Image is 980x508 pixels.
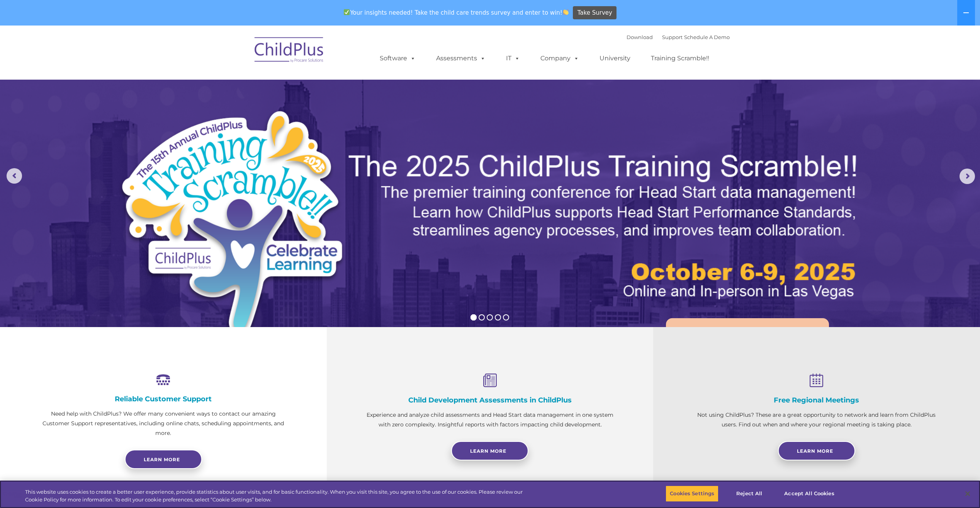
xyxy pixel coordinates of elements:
a: Assessments [428,51,493,66]
h4: Child Development Assessments in ChildPlus [365,396,615,404]
a: IT [498,51,528,66]
a: Learn More [778,441,855,460]
a: Company [533,51,587,66]
span: Take Survey [577,6,612,20]
a: Download [627,34,653,40]
button: Close [959,485,976,502]
span: Learn More [797,448,833,454]
img: 👏 [563,9,569,15]
a: Support [662,34,683,40]
span: Your insights needed! Take the child care trends survey and enter to win! [341,5,572,20]
a: Take Survey [573,6,617,20]
button: Accept All Cookies [780,486,838,502]
button: Reject All [725,486,773,502]
a: Learn more [125,450,202,469]
img: ChildPlus by Procare Solutions [251,32,328,70]
span: Last name [107,51,131,57]
h4: Free Regional Meetings [692,396,941,404]
a: Learn More [666,318,829,362]
a: University [592,51,638,66]
button: Cookies Settings [666,486,718,502]
span: Learn More [470,448,506,454]
img: ✅ [344,9,350,15]
span: Learn more [144,457,180,462]
h4: Reliable Customer Support [39,395,288,403]
p: Not using ChildPlus? These are a great opportunity to network and learn from ChildPlus users. Fin... [692,410,941,430]
span: Phone number [107,83,140,89]
a: Schedule A Demo [684,34,730,40]
p: Need help with ChildPlus? We offer many convenient ways to contact our amazing Customer Support r... [39,409,288,438]
div: This website uses cookies to create a better user experience, provide statistics about user visit... [25,488,539,503]
a: Training Scramble!! [643,51,717,66]
p: Experience and analyze child assessments and Head Start data management in one system with zero c... [365,410,615,430]
a: Software [372,51,423,66]
font: | [627,34,730,40]
a: Learn More [451,441,528,460]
